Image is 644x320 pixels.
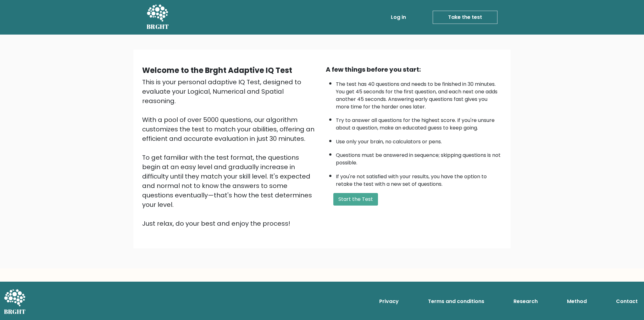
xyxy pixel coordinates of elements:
a: Privacy [377,295,401,308]
li: The test has 40 questions and needs to be finished in 30 minutes. You get 45 seconds for the firs... [336,77,502,111]
div: This is your personal adaptive IQ Test, designed to evaluate your Logical, Numerical and Spatial ... [142,77,318,228]
a: Terms and conditions [425,295,487,308]
a: Log in [388,11,408,24]
b: Welcome to the Brght Adaptive IQ Test [142,65,292,75]
a: Contact [613,295,640,308]
li: If you're not satisfied with your results, you have the option to retake the test with a new set ... [336,170,502,188]
h5: BRGHT [147,23,169,30]
a: Take the test [433,11,497,24]
div: A few things before you start: [326,65,502,74]
a: Research [511,295,540,308]
button: Start the Test [333,193,378,206]
a: BRGHT [147,3,169,32]
li: Use only your brain, no calculators or pens. [336,135,502,146]
li: Questions must be answered in sequence; skipping questions is not possible. [336,148,502,167]
a: Method [564,295,589,308]
li: Try to answer all questions for the highest score. If you're unsure about a question, make an edu... [336,113,502,132]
